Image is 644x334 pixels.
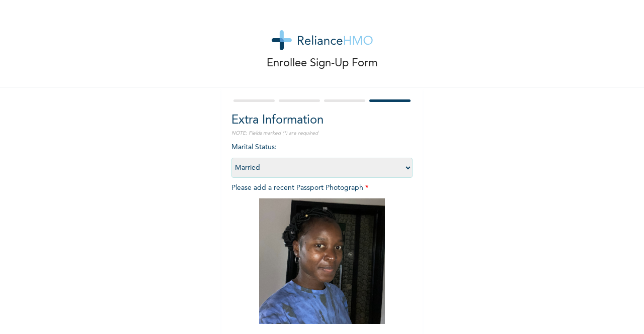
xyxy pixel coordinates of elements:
[272,30,373,50] img: logo
[259,198,385,324] img: Crop
[267,55,378,72] p: Enrollee Sign-Up Form
[231,112,413,130] h2: Extra Information
[231,144,413,171] span: Marital Status :
[231,130,413,137] p: NOTE: Fields marked (*) are required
